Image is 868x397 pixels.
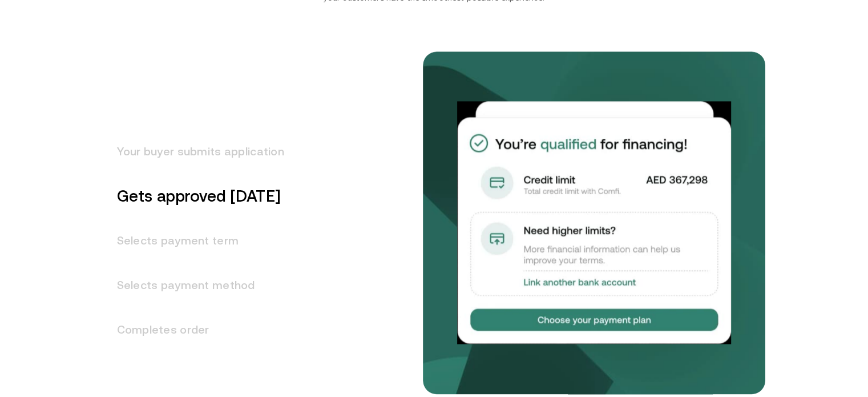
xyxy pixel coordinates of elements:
[103,307,284,352] h3: Completes order
[103,129,284,174] h3: Your buyer submits application
[457,102,731,344] img: Gets approved in 1 day
[103,263,284,307] h3: Selects payment method
[103,218,284,263] h3: Selects payment term
[103,174,284,218] h3: Gets approved [DATE]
